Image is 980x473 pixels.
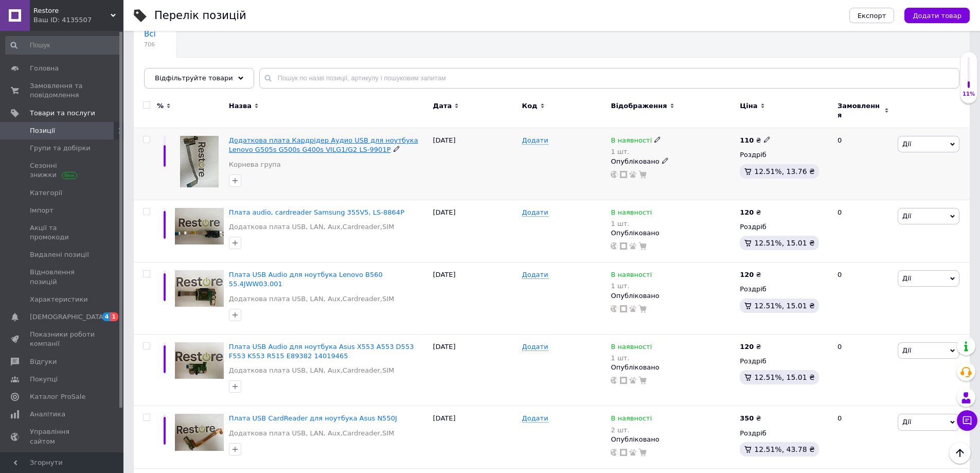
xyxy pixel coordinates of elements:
div: Опубліковано [611,291,735,301]
button: Наверх [949,442,971,464]
span: 12.51%, 15.01 ₴ [754,239,815,247]
a: Додаткова плата Кардрідер Аудио USB для ноутбука Lenovo G505s G500s G400s VILG1/G2 LS-9901P [229,136,418,153]
input: Пошук по назві позиції, артикулу і пошуковим запитам [259,68,959,89]
span: 706 [144,41,156,48]
span: Дата [433,101,452,111]
span: % [157,101,164,111]
a: Додаткова плата USB, LAN, Aux,Cardreader,SIM [229,366,394,375]
span: Видалені позиції [30,250,89,259]
div: 1 шт. [611,220,652,227]
button: Додати товар [904,8,970,23]
span: Додати [522,343,548,351]
div: Опубліковано [611,363,735,372]
a: Плата USB Audio для ноутбука Asus X553 A553 D553 F553 K553 R515 E89382 14019465 [229,343,414,360]
span: 4 [102,312,111,321]
div: [DATE] [431,128,520,200]
span: 1 [110,312,118,321]
span: Додати [522,208,548,217]
span: Додати [522,414,548,423]
span: Каталог ProSale [30,392,85,401]
b: 350 [740,414,754,422]
div: Опубліковано [611,157,735,166]
a: Корнева група [229,160,281,169]
div: 0 [831,200,895,262]
a: Додаткова плата USB, LAN, Aux,Cardreader,SIM [229,222,394,232]
b: 120 [740,343,754,351]
span: Всі [144,29,156,39]
div: 1 шт. [611,282,652,290]
span: Додати [522,136,548,145]
div: Роздріб [740,222,829,232]
span: Замовлення та повідомлення [30,81,95,100]
span: 12.51%, 43.78 ₴ [754,445,815,453]
div: 0 [831,406,895,469]
span: Відгуки [30,357,57,366]
div: ₴ [740,414,761,423]
div: ₴ [740,270,761,279]
span: Позиції [30,126,55,135]
div: Роздріб [740,357,829,366]
span: Відновлення позицій [30,268,95,286]
span: В наявності [611,208,652,219]
div: ₴ [740,136,770,145]
div: 0 [831,262,895,335]
span: Restore [33,6,111,15]
div: Роздріб [740,150,829,160]
div: Роздріб [740,285,829,294]
button: Експорт [849,8,895,23]
span: Управління сайтом [30,427,95,446]
img: Плата USB Audio для ноутбука Asus X553 A553 D553 F553 K553 R515 E89382 14019465 [175,342,224,379]
span: Додати [522,271,548,279]
div: 2 шт. [611,426,652,434]
div: Ваш ID: 4135507 [33,15,123,25]
a: Плата USB Audio для ноутбука Lenovo B560 55.4JWW03.001 [229,271,383,288]
div: Опубліковано [611,435,735,444]
span: Експорт [858,12,886,20]
img: Плата USB CardReader для ноутбука Asus N550J [175,414,224,450]
a: Плата audio, cardreader Samsung 355V5, LS-8864P [229,208,404,216]
div: Перелік позицій [154,10,246,21]
span: Головна [30,64,59,73]
div: 1 шт. [611,354,652,362]
a: Додаткова плата USB, LAN, Aux,Cardreader,SIM [229,429,394,438]
span: Групи та добірки [30,144,91,153]
div: Роздріб [740,429,829,438]
div: [DATE] [431,334,520,406]
span: В наявності [611,414,652,425]
span: Дії [902,346,911,354]
div: [DATE] [431,262,520,335]
div: 0 [831,334,895,406]
span: 12.51%, 15.01 ₴ [754,302,815,310]
a: Плата USB CardReader для ноутбука Asus N550J [229,414,397,422]
span: Дії [902,212,911,220]
span: Код [522,101,538,111]
span: [DEMOGRAPHIC_DATA] [30,312,106,322]
b: 110 [740,136,754,144]
div: 1 шт. [611,148,661,155]
div: [DATE] [431,406,520,469]
span: Ціна [740,101,757,111]
button: Чат з покупцем [957,410,977,431]
span: Дії [902,140,911,148]
span: Характеристики [30,295,88,304]
span: Імпорт [30,206,54,215]
span: Назва [229,101,252,111]
span: Дії [902,418,911,426]
span: Додати товар [913,12,961,20]
b: 120 [740,271,754,278]
div: Опубліковано [611,229,735,238]
div: ₴ [740,208,761,217]
span: Дії [902,274,911,282]
span: Аналітика [30,410,65,419]
span: Акції та промокоди [30,223,95,242]
div: 0 [831,128,895,200]
span: 12.51%, 15.01 ₴ [754,373,815,381]
img: Плата USB Audio для ноутбука Lenovo B560 55.4JWW03.001 [175,270,224,307]
span: Товари та послуги [30,109,95,118]
div: [DATE] [431,200,520,262]
span: Сезонні знижки [30,161,95,180]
